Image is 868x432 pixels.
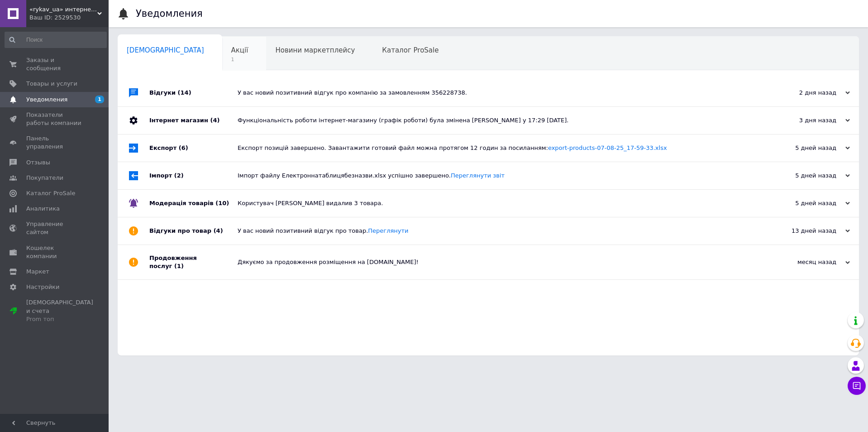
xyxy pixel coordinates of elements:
a: export-products-07-08-25_17-59-33.xlsx [548,144,667,151]
div: Prom топ [26,315,93,323]
div: 5 дней назад [759,172,850,180]
span: (1) [174,263,184,269]
div: Експорт позицій завершено. Завантажити готовий файл можна протягом 12 годин за посиланням: [238,144,759,152]
div: 13 дней назад [759,227,850,235]
span: Панель управления [26,134,84,151]
a: Переглянути звіт [451,172,505,179]
span: (10) [215,200,229,206]
div: У вас новий позитивний відгук про товар. [238,227,759,235]
span: Заказы и сообщения [26,56,84,72]
span: Каталог ProSale [382,46,439,54]
div: Ваш ID: 2529530 [29,14,109,22]
span: (14) [178,89,191,96]
div: 5 дней назад [759,199,850,207]
span: (4) [210,117,219,124]
h1: Уведомления [136,8,203,19]
div: месяц назад [759,258,850,266]
span: 1 [95,96,104,103]
span: Каталог ProSale [26,189,75,197]
input: Поиск [5,32,107,48]
span: [DEMOGRAPHIC_DATA] и счета [26,298,93,323]
div: 2 дня назад [759,89,850,97]
span: Кошелек компании [26,244,84,260]
button: Чат с покупателем [848,377,866,395]
span: Настройки [26,283,59,291]
div: Функціональність роботи інтернет-магазину (графік роботи) була змінена [PERSON_NAME] у 17:29 [DATE]. [238,116,759,125]
span: Акції [231,46,248,54]
div: Імпорт [149,162,238,189]
span: 1 [231,56,248,63]
span: Уведомления [26,96,67,104]
span: (2) [174,172,184,179]
span: Новини маркетплейсу [275,46,355,54]
span: Маркет [26,268,49,276]
span: [DEMOGRAPHIC_DATA] [127,46,204,54]
div: Відгуки про товар [149,217,238,245]
span: (6) [179,144,188,151]
div: У вас новий позитивний відгук про компанію за замовленням 356228738. [238,89,759,97]
div: Модерація товарів [149,190,238,217]
span: Управление сайтом [26,220,84,236]
div: Дякуємо за продовження розміщення на [DOMAIN_NAME]! [238,258,759,266]
div: 5 дней назад [759,144,850,152]
div: Імпорт файлу Електроннатаблицябезназви.xlsx успішно завершено. [238,172,759,180]
span: Товары и услуги [26,80,77,88]
div: Користувач [PERSON_NAME] видалив 3 товара. [238,199,759,207]
a: Переглянути [368,227,408,234]
span: Аналитика [26,205,60,213]
div: 3 дня назад [759,116,850,125]
span: (4) [214,227,223,234]
span: Отзывы [26,158,50,167]
div: Інтернет магазин [149,107,238,134]
span: Показатели работы компании [26,111,84,127]
div: Відгуки [149,79,238,106]
span: Покупатели [26,174,63,182]
span: «rykav_ua» интернет магазин одежды и обуви [29,5,97,14]
div: Експорт [149,134,238,162]
div: Продовження послуг [149,245,238,279]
